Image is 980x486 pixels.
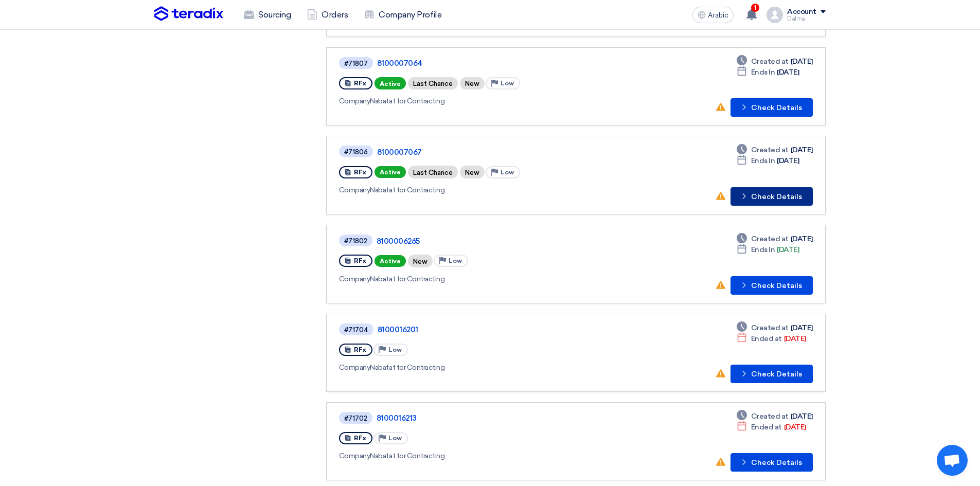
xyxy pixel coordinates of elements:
font: [DATE] [777,68,799,77]
a: 8100007064 [377,59,634,68]
font: Orders [322,10,348,20]
font: Company [339,186,370,194]
font: Nabatat for Contracting [370,275,444,283]
font: Nabatat for Contracting [370,97,444,105]
a: Sourcing [236,4,299,26]
font: Created at [751,57,789,66]
font: Ends In [751,68,775,77]
font: RFx [354,169,366,176]
font: Active [380,258,401,265]
font: [DATE] [791,323,813,332]
font: Created at [751,146,789,154]
font: 8100007064 [377,59,422,68]
a: 8100016201 [378,325,635,334]
button: Check Details [730,276,813,295]
font: Sourcing [258,10,291,20]
font: New [413,258,427,265]
div: Open chat [937,445,968,476]
font: Ends In [751,156,775,165]
font: [DATE] [784,334,806,343]
font: Dalma [787,15,805,22]
button: Check Details [730,365,813,383]
font: Ended at [751,334,782,343]
font: Low [501,169,514,176]
font: [DATE] [791,57,813,66]
font: Created at [751,235,789,243]
font: Last Chance [413,169,453,176]
font: 8100007067 [377,148,422,157]
font: RFx [354,346,366,353]
button: Arabic [692,7,734,23]
font: 8100016201 [378,325,418,334]
font: 1 [754,4,757,11]
font: Nabatat for Contracting [370,186,444,194]
font: Check Details [751,192,802,201]
font: Nabatat for Contracting [370,363,444,372]
button: Check Details [730,453,813,472]
font: Active [380,169,401,176]
button: Check Details [730,98,813,117]
a: 8100007067 [377,148,634,157]
a: 8100006265 [377,237,634,246]
font: [DATE] [791,235,813,243]
font: Company [339,275,370,283]
font: Check Details [751,458,802,467]
font: Created at [751,412,789,421]
font: Low [388,435,402,442]
font: #71807 [344,60,368,67]
font: Ends In [751,245,775,254]
font: New [465,169,479,176]
font: Low [449,257,462,264]
font: Check Details [751,370,802,379]
font: #71702 [344,415,367,422]
font: [DATE] [784,423,806,431]
img: Teradix logo [154,6,223,22]
font: Company Profile [379,10,441,20]
font: 8100006265 [377,237,420,246]
font: #71704 [344,326,368,334]
font: Company [339,97,370,105]
font: [DATE] [791,146,813,154]
font: Account [787,7,816,16]
font: New [465,80,479,87]
font: [DATE] [777,156,799,165]
a: 8100016213 [377,413,634,423]
img: profile_test.png [767,7,783,23]
font: #71802 [344,237,367,245]
font: Check Details [751,103,802,112]
font: Created at [751,323,789,332]
font: [DATE] [791,412,813,421]
font: RFx [354,257,366,264]
font: Low [388,346,402,353]
font: Company [339,452,370,460]
a: Orders [299,4,356,26]
font: RFx [354,80,366,87]
font: Low [501,80,514,87]
font: 8100016213 [377,413,417,423]
font: Arabic [708,11,728,20]
font: Ended at [751,423,782,431]
font: Nabatat for Contracting [370,452,444,460]
font: Active [380,80,401,87]
font: #71806 [344,148,368,156]
font: Last Chance [413,80,453,87]
font: Company [339,363,370,372]
font: [DATE] [777,245,799,254]
button: Check Details [730,187,813,206]
font: Check Details [751,281,802,290]
font: RFx [354,435,366,442]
